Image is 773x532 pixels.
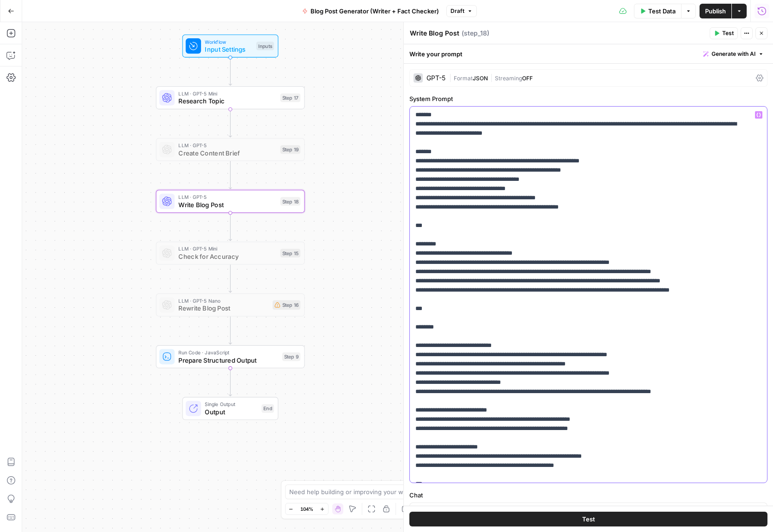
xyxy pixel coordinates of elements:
[229,368,231,396] g: Edge from step_9 to end
[273,300,300,310] div: Step 16
[300,505,313,513] span: 104%
[229,265,231,293] g: Edge from step_15 to step_16
[446,5,477,17] button: Draft
[409,490,767,500] label: Chat
[409,94,767,103] label: System Prompt
[450,7,464,15] span: Draft
[229,161,231,189] g: Edge from step_19 to step_18
[178,200,276,209] span: Write Blog Post
[156,345,304,368] div: Run Code · JavaScriptPrepare Structured OutputStep 9
[262,404,274,413] div: End
[178,355,278,365] span: Prepare Structured Output
[722,29,734,37] span: Test
[454,75,473,82] span: Format
[178,96,276,106] span: Research Topic
[156,293,304,317] div: LLM · GPT-5 NanoRewrite Blog PostStep 16
[280,197,301,206] div: Step 18
[156,397,304,420] div: Single OutputOutputEnd
[280,249,301,257] div: Step 15
[700,48,767,60] button: Generate with AI
[178,148,276,158] span: Create Content Brief
[700,4,731,18] button: Publish
[404,44,773,63] div: Write your prompt
[495,75,522,82] span: Streaming
[462,29,489,38] span: ( step_18 )
[156,242,304,265] div: LLM · GPT-5 MiniCheck for AccuracyStep 15
[297,4,444,18] button: Blog Post Generator (Writer + Fact Checker)
[178,297,268,305] span: LLM · GPT-5 Nano
[178,90,276,97] span: LLM · GPT-5 Mini
[229,317,231,344] g: Edge from step_16 to step_9
[648,6,676,16] span: Test Data
[156,190,304,213] div: LLM · GPT-5Write Blog PostStep 18
[178,251,276,261] span: Check for Accuracy
[156,86,304,109] div: LLM · GPT-5 MiniResearch TopicStep 17
[205,407,257,417] span: Output
[229,213,231,240] g: Edge from step_18 to step_15
[710,27,738,39] button: Test
[256,42,274,50] div: Inputs
[229,109,231,137] g: Edge from step_17 to step_19
[229,58,231,85] g: Edge from start to step_17
[310,6,439,16] span: Blog Post Generator (Writer + Fact Checker)
[712,50,755,58] span: Generate with AI
[488,73,495,82] span: |
[178,193,276,201] span: LLM · GPT-5
[280,145,301,154] div: Step 19
[178,141,276,149] span: LLM · GPT-5
[178,304,268,313] span: Rewrite Blog Post
[205,38,252,46] span: Workflow
[156,35,304,58] div: WorkflowInput SettingsInputs
[426,75,445,81] div: GPT-5
[205,400,257,408] span: Single Output
[178,245,276,253] span: LLM · GPT-5 Mini
[522,75,533,82] span: OFF
[705,6,726,16] span: Publish
[582,514,595,524] span: Test
[156,138,304,161] div: LLM · GPT-5Create Content BriefStep 19
[282,353,300,361] div: Step 9
[280,94,301,102] div: Step 17
[449,73,454,82] span: |
[205,45,252,54] span: Input Settings
[473,75,488,82] span: JSON
[178,348,278,356] span: Run Code · JavaScript
[634,4,681,18] button: Test Data
[410,29,459,38] textarea: Write Blog Post
[409,512,767,526] button: Test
